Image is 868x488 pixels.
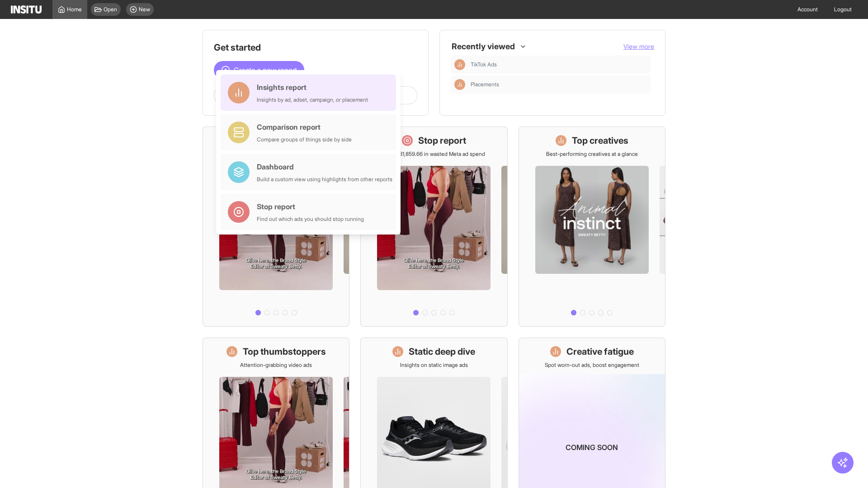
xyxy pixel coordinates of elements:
[203,127,349,327] a: What's live nowSee all active ads instantly
[257,176,392,183] div: Build a custom view using highlights from other reports
[409,345,475,358] h1: Static deep dive
[139,6,150,13] span: New
[67,6,82,13] span: Home
[454,59,465,70] div: Insights
[214,61,304,79] button: Create a new report
[257,82,368,93] div: Insights report
[623,42,654,50] span: View more
[214,41,417,54] h1: Get started
[243,345,326,358] h1: Top thumbstoppers
[383,150,485,158] p: Save £31,859.66 in wasted Meta ad spend
[454,79,465,90] div: Insights
[257,201,364,212] div: Stop report
[257,216,364,223] div: Find out which ads you should stop running
[400,361,468,369] p: Insights on static image ads
[240,361,312,369] p: Attention-grabbing video ads
[360,127,507,327] a: Stop reportSave £31,859.66 in wasted Meta ad spend
[623,42,654,51] button: View more
[104,6,117,13] span: Open
[257,136,352,143] div: Compare groups of things side by side
[546,150,638,158] p: Best-performing creatives at a glance
[418,134,466,147] h1: Stop report
[519,127,665,327] a: Top creativesBest-performing creatives at a glance
[572,134,628,147] h1: Top creatives
[234,65,297,75] span: Create a new report
[257,161,392,172] div: Dashboard
[471,81,647,88] span: Placements
[257,96,368,103] div: Insights by ad, adset, campaign, or placement
[471,81,499,88] span: Placements
[471,61,497,68] span: TikTok Ads
[257,122,352,132] div: Comparison report
[11,5,42,14] img: Logo
[471,61,647,68] span: TikTok Ads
